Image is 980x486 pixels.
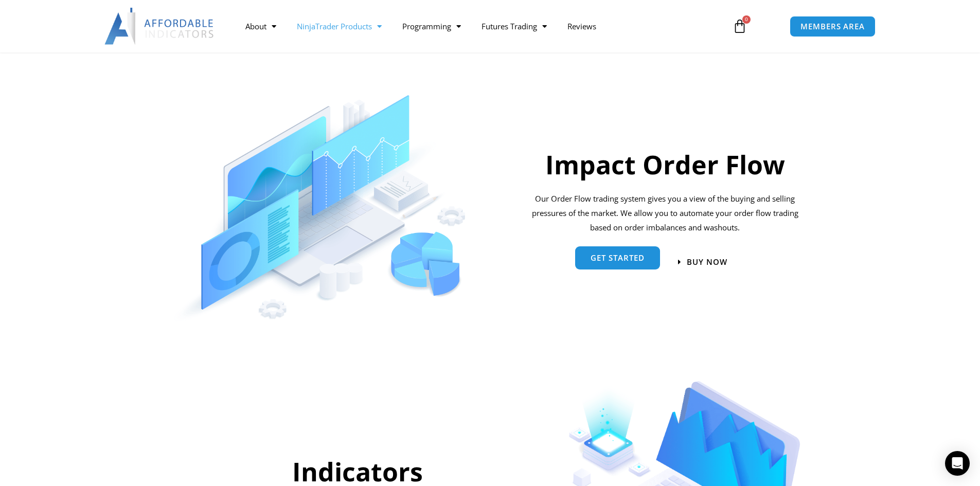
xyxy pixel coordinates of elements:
[687,258,727,266] span: BUY NOW
[790,16,876,37] a: MEMBERS AREA
[235,14,287,38] a: About
[800,23,865,30] span: MEMBERS AREA
[945,451,970,476] div: Open Intercom Messenger
[742,15,751,24] span: 0
[575,246,660,269] a: Get started
[527,192,804,235] div: Our Order Flow trading system gives you a view of the buying and selling pressures of the market....
[392,14,471,38] a: Programming
[471,14,557,38] a: Futures Trading
[717,11,762,41] a: 0
[104,8,215,45] img: LogoAI | Affordable Indicators – NinjaTrader
[235,14,721,38] nav: Menu
[678,258,727,266] a: BUY NOW
[557,14,607,38] a: Reviews
[287,14,392,38] a: NinjaTrader Products
[591,254,645,262] span: Get started
[527,148,804,182] h2: Impact Order Flow
[174,95,465,321] img: OrderFlow | Affordable Indicators – NinjaTrader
